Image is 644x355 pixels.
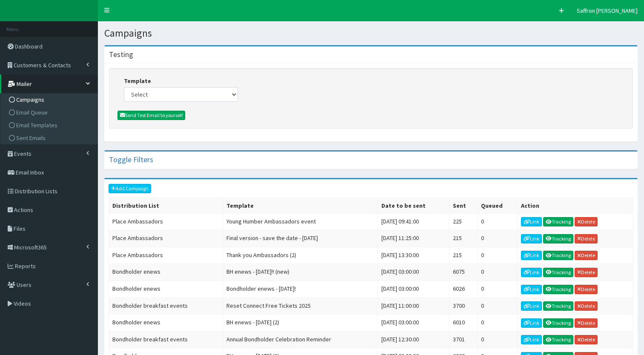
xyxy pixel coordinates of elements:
[109,184,151,193] a: Add Campaign
[449,281,477,298] td: 6026
[14,206,33,214] span: Actions
[15,262,36,270] span: Reports
[575,251,598,260] a: Delete
[478,315,518,332] td: 0
[478,230,518,247] td: 0
[575,318,598,328] a: Delete
[577,7,638,14] span: Saffron [PERSON_NAME]
[17,80,32,88] span: Mailer
[109,315,223,332] td: Bondholder enews
[521,318,542,328] a: Link
[521,335,542,344] a: Link
[223,264,378,281] td: BH enews - [DATE]!! (new)
[449,264,477,281] td: 6075
[3,132,97,144] a: Sent Emails
[378,331,449,348] td: [DATE] 12:30:00
[109,198,223,213] th: Distribution List
[543,234,573,243] a: Tracking
[378,213,449,230] td: [DATE] 09:41:00
[15,187,57,195] span: Distribution Lists
[478,247,518,264] td: 0
[543,217,573,226] a: Tracking
[16,169,44,176] span: Email Inbox
[378,247,449,264] td: [DATE] 13:30:00
[521,217,542,226] a: Link
[223,213,378,230] td: Young Humber Ambassadors event
[449,213,477,230] td: 225
[3,119,97,132] a: Email Templates
[378,198,449,213] th: Date to be sent
[109,264,223,281] td: Bondholder enews
[109,331,223,348] td: Bondholder breakfast events
[378,298,449,315] td: [DATE] 11:00:00
[223,315,378,332] td: BH enews - [DATE] (2)
[518,198,633,213] th: Action
[14,150,31,157] span: Events
[575,268,598,277] a: Delete
[109,213,223,230] td: Place Ambassadors
[109,51,133,58] h4: Testing
[449,298,477,315] td: 3700
[378,264,449,281] td: [DATE] 03:00:00
[575,335,598,344] a: Delete
[521,268,542,277] a: Link
[543,335,573,344] a: Tracking
[109,247,223,264] td: Place Ambassadors
[449,230,477,247] td: 215
[378,315,449,332] td: [DATE] 03:00:00
[117,111,185,120] button: Send Test Email to yourself
[575,285,598,294] a: Delete
[543,268,573,277] a: Tracking
[223,298,378,315] td: Reset Connect Free Tickets 2025
[16,96,44,103] span: Campaigns
[223,230,378,247] td: Final version - save the date - [DATE]
[449,198,477,213] th: Sent
[521,285,542,294] a: Link
[449,247,477,264] td: 215
[223,198,378,213] th: Template
[478,331,518,348] td: 0
[543,318,573,328] a: Tracking
[3,93,97,106] a: Campaigns
[14,300,31,307] span: Videos
[16,109,48,116] span: Email Queue
[124,77,151,85] label: Template
[378,230,449,247] td: [DATE] 11:25:00
[16,134,46,142] span: Sent Emails
[14,61,71,69] span: Customers & Contacts
[521,234,542,243] a: Link
[223,247,378,264] td: Thank you Ambassadors (2)
[449,315,477,332] td: 6010
[223,331,378,348] td: Annual Bondholder Celebration Reminder
[109,230,223,247] td: Place Ambassadors
[3,106,97,119] a: Email Queue
[14,243,47,251] span: Microsoft365
[521,251,542,260] a: Link
[575,301,598,311] a: Delete
[109,281,223,298] td: Bondholder enews
[16,121,57,129] span: Email Templates
[543,301,573,311] a: Tracking
[15,43,43,50] span: Dashboard
[521,301,542,311] a: Link
[478,213,518,230] td: 0
[223,281,378,298] td: Bondholder enews - [DATE]!
[478,281,518,298] td: 0
[478,264,518,281] td: 0
[104,28,638,39] h1: Campaigns
[378,281,449,298] td: [DATE] 03:00:00
[575,217,598,226] a: Delete
[543,251,573,260] a: Tracking
[17,281,31,289] span: Users
[543,285,573,294] a: Tracking
[575,234,598,243] a: Delete
[478,298,518,315] td: 0
[109,298,223,315] td: Bondholder breakfast events
[109,155,153,164] a: Toggle Filters
[14,225,26,232] span: Files
[449,331,477,348] td: 3701
[478,198,518,213] th: Queued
